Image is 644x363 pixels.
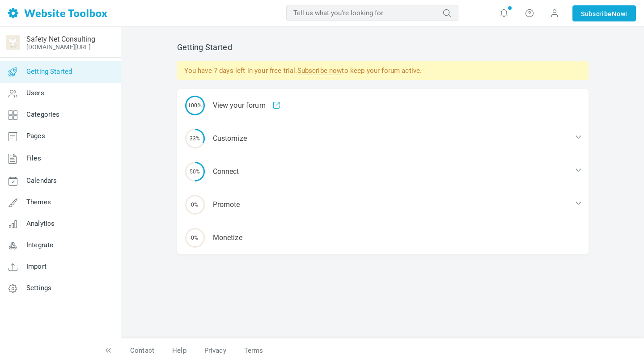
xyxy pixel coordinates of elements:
a: Subscribe now [297,67,342,75]
span: 50% [185,162,205,181]
a: Safety Net Consulting [26,35,95,43]
a: 100% View your forum [177,89,589,122]
span: Analytics [26,219,55,228]
a: Privacy [195,343,235,359]
div: Monetize [177,221,589,254]
span: Settings [26,284,51,292]
a: Terms [235,343,272,359]
a: SubscribeNow! [572,5,636,21]
span: Integrate [26,241,53,249]
span: 100% [185,96,205,115]
div: You have 7 days left in your free trial. to keep your forum active. [177,61,589,80]
h2: Getting Started [177,42,589,52]
input: Tell us what you're looking for [286,5,458,21]
div: Connect [177,155,589,188]
img: favicon.ico [6,35,20,50]
div: View your forum [177,89,589,122]
div: Customize [177,122,589,155]
a: [DOMAIN_NAME][URL] [26,43,91,51]
span: Pages [26,132,45,140]
span: 0% [185,195,205,215]
a: Help [163,343,195,359]
span: Import [26,262,47,270]
a: Contact [121,343,163,359]
span: Now! [612,9,627,19]
span: Calendars [26,177,57,185]
span: Themes [26,198,51,206]
span: 33% [185,129,205,148]
span: Files [26,154,41,162]
div: Promote [177,188,589,221]
span: Categories [26,110,60,118]
span: Getting Started [26,68,72,76]
span: Users [26,89,44,97]
span: 0% [185,228,205,248]
a: 0% Monetize [177,221,589,254]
